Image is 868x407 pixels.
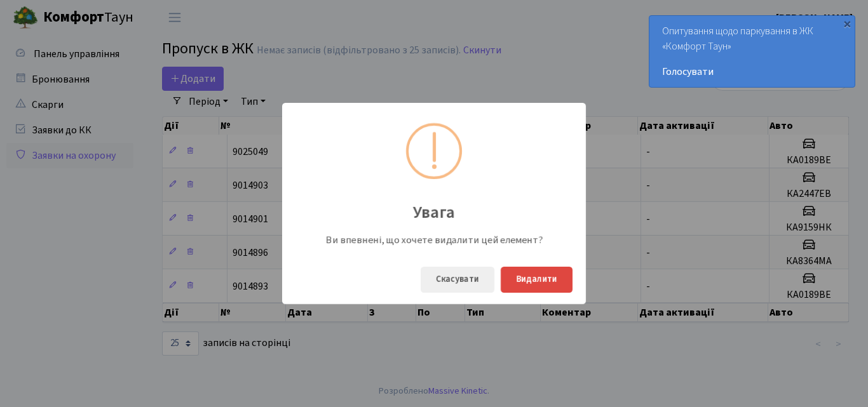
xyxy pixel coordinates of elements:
div: × [841,17,853,30]
button: Скасувати [421,267,494,293]
div: Опитування щодо паркування в ЖК «Комфорт Таун» [649,16,855,87]
div: Увага [282,192,586,225]
div: Ви впевнені, що хочете видалити цей елемент? [320,233,548,247]
a: Голосувати [662,64,842,79]
button: Видалити [501,267,573,293]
